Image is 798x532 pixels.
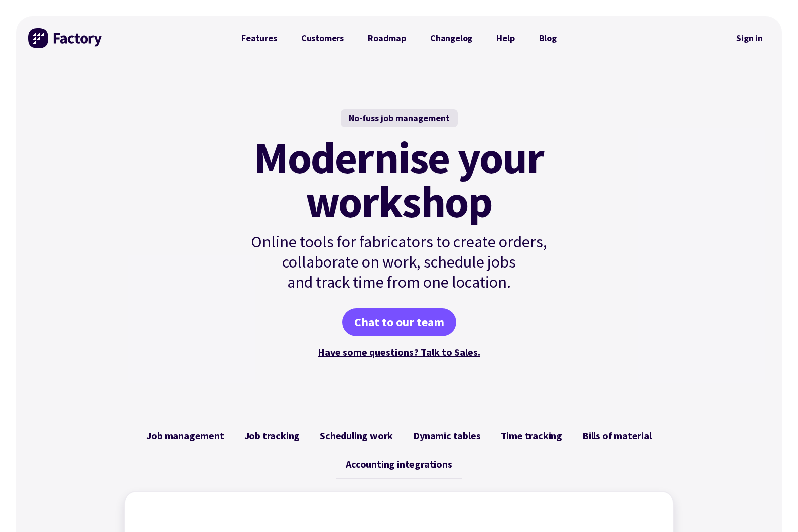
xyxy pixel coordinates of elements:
a: Customers [289,28,356,48]
a: Help [484,28,526,48]
a: Features [229,28,289,48]
span: Bills of material [582,430,652,442]
a: Roadmap [356,28,418,48]
span: Accounting integrations [346,458,452,470]
div: No-fuss job management [341,109,458,127]
span: Job tracking [244,430,300,442]
span: Scheduling work [320,430,393,442]
a: Changelog [418,28,484,48]
span: Job management [146,430,224,442]
nav: Primary Navigation [229,28,569,48]
nav: Secondary Navigation [729,27,770,50]
img: Factory [28,28,103,48]
span: Dynamic tables [413,430,480,442]
a: Sign in [729,27,770,50]
a: Blog [527,28,569,48]
a: Chat to our team [342,308,456,336]
span: Time tracking [501,430,562,442]
a: Have some questions? Talk to Sales. [318,346,480,358]
p: Online tools for fabricators to create orders, collaborate on work, schedule jobs and track time ... [229,232,569,292]
mark: Modernise your workshop [254,136,544,224]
